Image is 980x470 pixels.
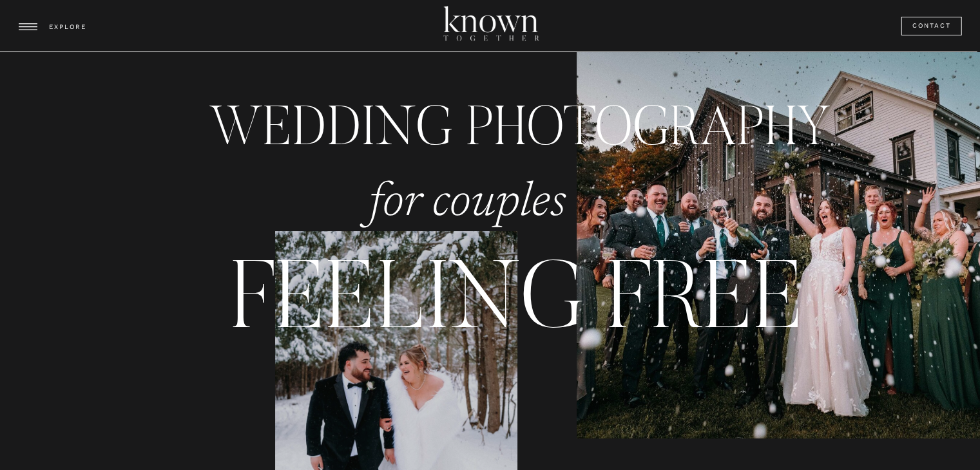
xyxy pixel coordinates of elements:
h2: for couples [369,175,570,238]
h3: FEELING FREE [155,238,879,330]
h2: WEDDING PHOTOGRAPHY [209,93,845,164]
a: Contact [912,20,952,32]
h3: EXPLORE [49,21,89,33]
